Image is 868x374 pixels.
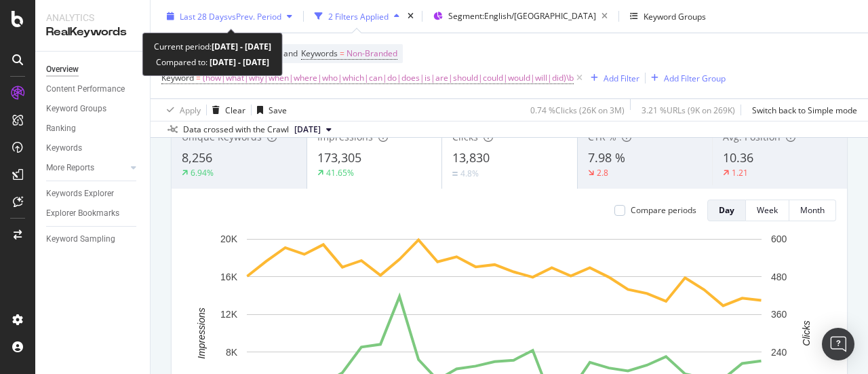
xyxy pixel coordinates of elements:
[46,232,140,246] a: Keyword Sampling
[196,72,201,83] span: =
[289,121,337,138] button: [DATE]
[405,10,416,23] div: times
[757,204,778,216] div: Week
[822,328,854,360] div: Open Intercom Messenger
[340,48,344,59] span: =
[46,102,140,116] a: Keyword Groups
[154,39,271,54] div: Current period:
[328,10,389,22] div: 2 Filters Applied
[269,104,287,115] div: Save
[625,5,711,27] button: Keyword Groups
[191,167,214,179] div: 6.94%
[161,72,194,83] span: Keyword
[220,272,238,282] text: 16K
[644,10,706,22] div: Keyword Groups
[207,99,245,121] button: Clear
[46,141,82,155] div: Keywords
[156,54,269,70] div: Compared to:
[719,204,734,216] div: Day
[46,206,140,221] a: Explorer Bookmarks
[161,99,201,121] button: Apply
[208,56,269,68] b: [DATE] - [DATE]
[46,82,140,96] a: Content Performance
[196,307,207,358] text: Impressions
[220,309,238,320] text: 12K
[46,187,114,201] div: Keywords Explorer
[771,233,787,244] text: 600
[252,99,287,121] button: Save
[448,10,596,22] span: Segment: English/[GEOGRAPHIC_DATA]
[283,48,298,59] span: and
[631,204,696,216] div: Compare periods
[46,102,106,116] div: Keyword Groups
[46,121,140,136] a: Ranking
[212,41,271,52] b: [DATE] - [DATE]
[220,233,238,244] text: 20K
[225,104,245,115] div: Clear
[180,104,201,115] div: Apply
[771,347,787,358] text: 240
[747,99,857,121] button: Switch back to Simple mode
[326,167,354,179] div: 41.65%
[46,161,127,175] a: More Reports
[801,320,812,345] text: Clicks
[646,70,726,86] button: Add Filter Group
[752,104,857,115] div: Switch back to Simple mode
[347,44,397,63] span: Non-Branded
[452,172,458,176] img: Equal
[46,161,94,175] div: More Reports
[183,124,289,136] div: Data crossed with the Crawl
[642,104,735,115] div: 3.21 % URLs ( 9K on 269K )
[46,24,139,40] div: RealKeywords
[46,187,140,201] a: Keywords Explorer
[46,62,79,77] div: Overview
[597,167,608,179] div: 2.8
[309,5,405,27] button: 2 Filters Applied
[294,124,321,136] span: 2025 Aug. 1st
[428,5,613,27] button: Segment:English/[GEOGRAPHIC_DATA]
[301,48,338,59] span: Keywords
[182,149,212,166] span: 8,256
[46,206,119,221] div: Explorer Bookmarks
[46,232,115,246] div: Keyword Sampling
[317,149,361,166] span: 173,305
[161,5,298,27] button: Last 28 DaysvsPrev. Period
[588,149,625,166] span: 7.98 %
[460,168,479,179] div: 4.8%
[452,130,478,143] span: Clicks
[746,200,789,221] button: Week
[789,200,836,221] button: Month
[723,149,753,166] span: 10.36
[46,121,76,136] div: Ranking
[228,10,281,22] span: vs Prev. Period
[180,10,228,22] span: Last 28 Days
[664,72,726,83] div: Add Filter Group
[46,141,140,155] a: Keywords
[732,167,748,179] div: 1.21
[604,72,639,83] div: Add Filter
[771,272,787,282] text: 480
[800,204,825,216] div: Month
[226,347,238,358] text: 8K
[46,62,140,77] a: Overview
[585,70,639,86] button: Add Filter
[46,82,125,96] div: Content Performance
[46,11,139,24] div: Analytics
[203,69,574,88] span: (how|what|why|when|where|who|which|can|do|does|is|are|should|could|would|will|did)\b
[452,149,490,166] span: 13,830
[771,309,787,320] text: 360
[530,104,625,115] div: 0.74 % Clicks ( 26K on 3M )
[707,200,746,221] button: Day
